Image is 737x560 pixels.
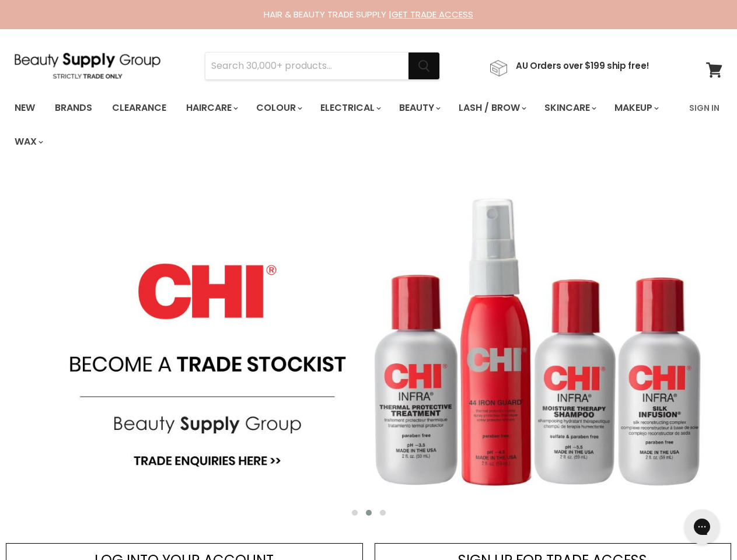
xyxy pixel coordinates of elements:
a: Haircare [177,96,245,120]
iframe: Gorgias live chat messenger [679,505,725,548]
a: New [6,96,44,120]
a: Makeup [606,96,666,120]
a: Clearance [103,96,175,120]
a: Brands [46,96,101,120]
a: Colour [247,96,309,120]
a: Lash / Brow [450,96,533,120]
a: Electrical [312,96,388,120]
a: Beauty [390,96,448,120]
ul: Main menu [6,91,682,159]
a: GET TRADE ACCESS [392,8,473,20]
button: Search [408,52,439,79]
input: Search [205,52,408,79]
a: Skincare [536,96,603,120]
form: Product [205,52,440,80]
a: Wax [6,129,50,154]
a: Sign In [682,96,726,120]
